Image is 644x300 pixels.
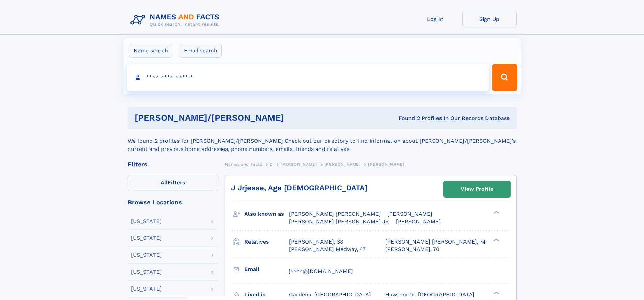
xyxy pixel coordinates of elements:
[231,184,367,192] a: J Jrjesse, Age [DEMOGRAPHIC_DATA]
[408,11,462,27] a: Log In
[128,129,517,153] div: We found 2 profiles for [PERSON_NAME]/[PERSON_NAME] Check out our directory to find information a...
[289,238,343,246] a: [PERSON_NAME], 38
[180,44,222,58] label: Email search
[289,246,366,253] a: [PERSON_NAME] Medway, 47
[161,179,168,186] span: All
[128,11,225,29] img: Logo Names and Facts
[270,162,273,167] span: D
[492,291,500,295] div: ❯
[368,162,404,167] span: [PERSON_NAME]
[385,291,474,298] span: Hawthorne, [GEOGRAPHIC_DATA]
[492,64,517,91] button: Search Button
[128,199,218,205] div: Browse Locations
[225,160,262,168] a: Names and Facts
[289,291,371,298] span: Gardena, [GEOGRAPHIC_DATA]
[131,286,162,292] div: [US_STATE]
[492,238,500,242] div: ❯
[341,115,510,122] div: Found 2 Profiles In Our Records Database
[131,218,162,224] div: [US_STATE]
[128,175,218,191] label: Filters
[325,160,361,168] a: [PERSON_NAME]
[385,238,486,246] a: [PERSON_NAME] [PERSON_NAME], 74
[131,269,162,275] div: [US_STATE]
[127,64,489,91] input: search input
[281,162,317,167] span: [PERSON_NAME]
[387,211,432,217] span: [PERSON_NAME]
[244,236,289,248] h3: Relatives
[131,235,162,241] div: [US_STATE]
[396,218,441,225] span: [PERSON_NAME]
[461,181,493,197] div: View Profile
[289,218,389,225] span: [PERSON_NAME] [PERSON_NAME] JR
[244,208,289,220] h3: Also known as
[131,252,162,258] div: [US_STATE]
[289,211,381,217] span: [PERSON_NAME] [PERSON_NAME]
[281,160,317,168] a: [PERSON_NAME]
[135,114,341,122] h1: [PERSON_NAME]/[PERSON_NAME]
[270,160,273,168] a: D
[128,161,218,167] div: Filters
[325,162,361,167] span: [PERSON_NAME]
[244,263,289,275] h3: Email
[129,44,172,58] label: Name search
[462,11,517,27] a: Sign Up
[385,246,439,253] a: [PERSON_NAME], 70
[444,181,510,197] a: View Profile
[492,210,500,215] div: ❯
